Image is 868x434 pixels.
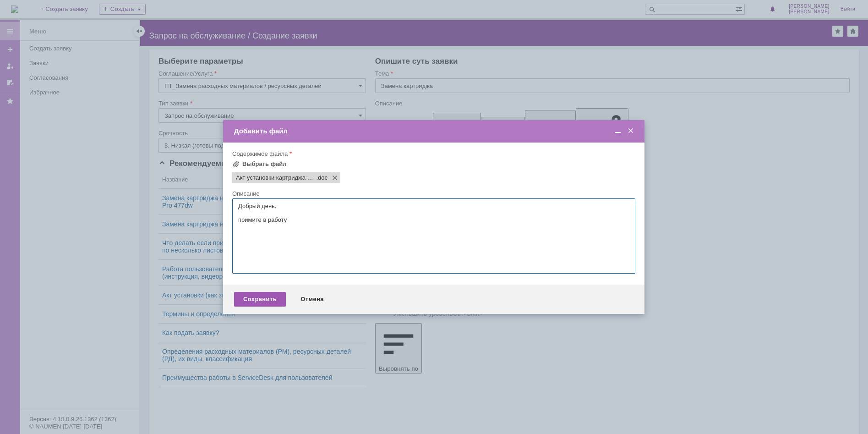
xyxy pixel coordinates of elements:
div: Выбрать файл [242,160,287,168]
span: Закрыть [626,127,635,135]
div: Описание [232,191,633,197]
span: Акт установки картриджа 05.08 Лабораторияя.doc [236,174,316,181]
div: Добавить файл [234,127,635,135]
div: Содержимое файла [232,151,633,157]
span: Свернуть (Ctrl + M) [613,127,622,135]
span: Акт установки картриджа 05.08 Лабораторияя.doc [316,174,328,181]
